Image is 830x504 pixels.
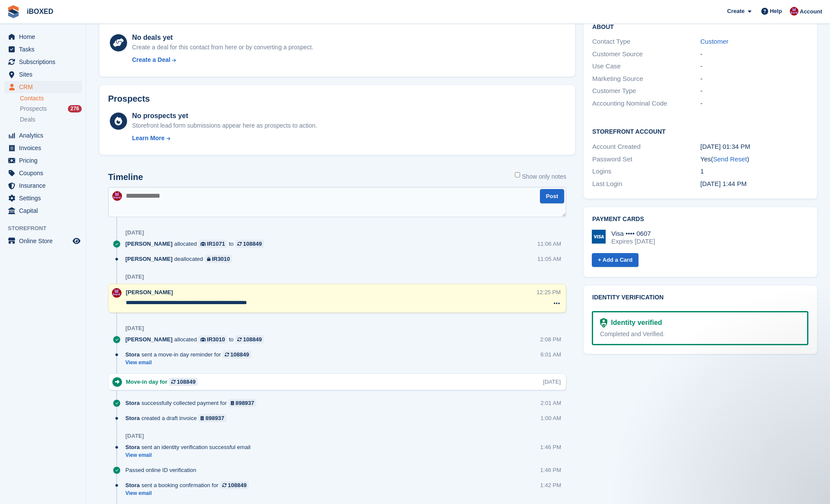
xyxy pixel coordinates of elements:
a: menu [4,68,82,80]
span: Insurance [19,180,71,192]
h2: Storefront Account [592,127,808,135]
div: 1 [700,167,808,177]
div: - [700,49,808,59]
span: Online Store [19,235,71,247]
span: [PERSON_NAME] [125,255,172,263]
img: Amanda Forder [790,7,798,16]
a: Send Reset [713,155,747,163]
a: 898937 [198,414,227,422]
div: No prospects yet [132,111,317,121]
div: 11:05 AM [537,255,561,263]
div: created a draft invoice [125,414,231,422]
span: Stora [125,350,140,359]
time: 2025-09-18 12:44:08 UTC [700,180,747,187]
a: menu [4,56,82,68]
span: [PERSON_NAME] [125,335,172,343]
div: [DATE] [125,325,144,332]
span: Analytics [19,129,71,141]
a: menu [4,192,82,204]
div: Use Case [592,61,700,71]
span: Coupons [19,167,71,179]
button: Post [540,189,564,203]
a: Learn More [132,134,317,143]
span: Deals [20,116,35,124]
div: 1:46 PM [540,443,561,451]
a: View email [125,490,253,497]
span: CRM [19,81,71,93]
div: 108849 [177,378,195,386]
label: Show only notes [515,172,566,181]
div: [DATE] [125,273,144,280]
span: Prospects [20,105,47,113]
a: menu [4,142,82,154]
div: 108849 [230,350,249,359]
span: Help [770,7,782,16]
div: Customer Source [592,49,700,59]
a: menu [4,180,82,192]
a: menu [4,235,82,247]
h2: Identity verification [592,294,808,301]
a: Preview store [71,236,82,246]
span: Pricing [19,154,71,167]
div: - [700,74,808,84]
a: View email [125,359,255,366]
a: menu [4,205,82,217]
a: IR1071 [198,240,227,248]
div: sent a move-in day reminder for [125,350,255,359]
a: Customer [700,38,728,45]
span: [PERSON_NAME] [126,289,173,295]
div: 1:42 PM [540,481,561,489]
div: 2:01 AM [540,399,561,407]
div: [DATE] [125,433,144,440]
div: 898937 [236,399,254,407]
div: sent an identity verification successful email [125,443,255,451]
div: Account Created [592,142,700,152]
a: 108849 [223,350,251,359]
div: Accounting Nominal Code [592,99,700,109]
div: Customer Type [592,86,700,96]
span: Sites [19,68,71,80]
div: 108849 [243,335,262,343]
a: 108849 [169,378,198,386]
div: Move-in day for [126,378,202,386]
a: 898937 [229,399,257,407]
div: Expires [DATE] [611,238,655,245]
a: IR3010 [205,255,232,263]
a: menu [4,154,82,167]
a: + Add a Card [592,253,638,267]
a: 108849 [220,481,249,489]
span: Storefront [8,224,86,233]
div: Create a deal for this contact from here or by converting a prospect. [132,43,313,52]
span: Settings [19,192,71,204]
a: Deals [20,115,82,124]
div: Marketing Source [592,74,700,84]
div: IR1071 [207,240,225,248]
div: deallocated [125,255,236,263]
div: 2:08 PM [540,335,561,343]
div: Passed online ID verification [125,466,201,474]
div: [DATE] [125,229,144,236]
span: Account [800,7,822,16]
div: 12:25 PM [536,288,561,296]
div: 1:00 AM [540,414,561,422]
div: 6:01 AM [540,350,561,359]
a: menu [4,129,82,141]
div: Password Set [592,154,700,164]
h2: Payment cards [592,216,808,223]
a: menu [4,31,82,43]
span: Stora [125,481,140,489]
img: Identity Verification Ready [600,318,607,327]
span: Tasks [19,43,71,55]
div: No deals yet [132,32,313,43]
div: Last Login [592,179,700,189]
a: Contacts [20,94,82,103]
span: Capital [19,205,71,217]
div: Contact Type [592,37,700,47]
div: Learn More [132,134,164,143]
div: [DATE] [543,378,561,386]
span: Stora [125,399,140,407]
div: Logins [592,167,700,177]
a: 108849 [235,335,264,343]
img: Visa Logo [592,230,606,244]
span: Create [727,7,744,16]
